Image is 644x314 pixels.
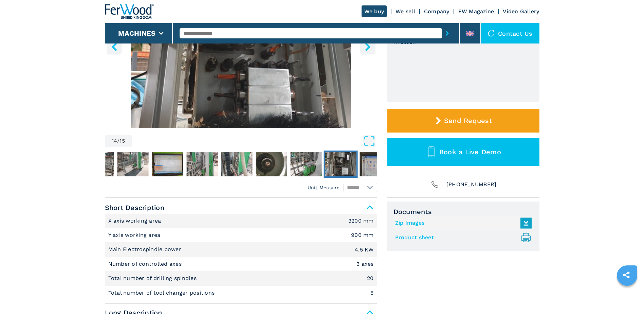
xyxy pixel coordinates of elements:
[395,232,528,243] a: Product sheet
[186,152,218,176] img: d680b41c27af5b9c9bd20f35f5432cea
[81,151,115,178] button: Go to Slide 7
[503,8,539,15] a: Video Gallery
[362,5,387,17] a: We buy
[105,202,377,214] span: Short Description
[105,214,377,300] div: Short Description
[116,151,150,178] button: Go to Slide 8
[430,180,440,189] img: Phone
[348,218,374,224] em: 3200 mm
[118,29,155,37] button: Machines
[133,135,375,147] button: Open Fullscreen
[442,25,453,41] button: submit-button
[355,247,374,252] em: 4.5 KW
[439,148,501,156] span: Book a Live Demo
[387,138,539,166] button: Book a Live Demo
[119,138,125,144] span: 15
[367,276,374,281] em: 20
[325,152,356,176] img: fd9e8f9f78fc0b2ef4bb128318997514
[105,4,154,19] img: Ferwood
[82,152,114,176] img: ad56b6b34bb1547b6b2a0f51583b13e9
[618,266,635,283] a: sharethis
[387,109,539,133] button: Send Request
[458,8,494,15] a: FW Magazine
[615,283,639,309] iframe: Chat
[108,275,199,282] p: Total number of drilling spindles
[117,152,148,176] img: 379d5b2facf4acbafacee10c5ea66e64
[324,151,357,178] button: Go to Slide 14
[393,208,533,216] span: Documents
[446,180,497,189] span: [PHONE_NUMBER]
[289,151,323,178] button: Go to Slide 13
[112,138,117,144] span: 14
[220,151,254,178] button: Go to Slide 11
[254,151,288,178] button: Go to Slide 12
[370,290,373,296] em: 5
[108,289,217,297] p: Total number of tool changer positions
[360,152,391,176] img: ce226387dff0476808b4dbe4b31cac0f
[108,231,162,239] p: Y axis working area
[444,117,492,125] span: Send Request
[360,39,375,54] button: right-button
[221,152,252,176] img: ececd90fca581872fd1a8a7bab7d1194
[424,8,449,15] a: Company
[481,23,539,43] div: Contact us
[152,152,183,176] img: 987f651ace67d47f70402673eeaf3044
[395,217,528,229] a: Zip Images
[185,151,219,178] button: Go to Slide 10
[290,152,321,176] img: 04387519b5df48e05a3aceaec0cb7fe1
[256,152,287,176] img: 3452a12a8a274ef239f56a433ec6d230
[150,151,184,178] button: Go to Slide 9
[356,261,374,267] em: 3 axes
[117,138,119,144] span: /
[351,232,374,238] em: 900 mm
[308,184,340,191] em: Unit Measure
[395,8,415,15] a: We sell
[107,39,122,54] button: left-button
[108,260,184,268] p: Number of controlled axes
[488,30,495,37] img: Contact us
[108,217,163,225] p: X axis working area
[108,246,183,253] p: Main Electrospindle power
[358,151,392,178] button: Go to Slide 15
